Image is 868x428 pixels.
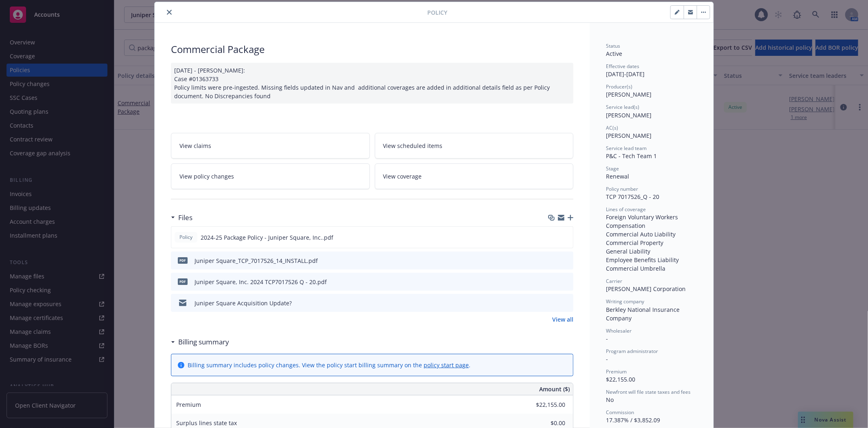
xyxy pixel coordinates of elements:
[178,234,194,241] span: Policy
[606,185,638,192] span: Policy number
[606,264,697,273] div: Commercial Umbrella
[176,419,237,427] span: Surplus lines state tax
[179,141,211,150] span: View claims
[606,396,614,404] span: No
[606,50,622,57] span: Active
[375,133,574,159] a: View scheduled items
[171,42,573,56] div: Commercial Package
[606,63,639,70] span: Effective dates
[606,152,657,160] span: P&C - Tech Team 1
[188,361,470,369] div: Billing summary includes policy changes. View the policy start billing summary on the .
[606,388,691,395] span: Newfront will file state taxes and fees
[517,399,570,411] input: 0.00
[171,133,370,159] a: View claims
[606,298,644,305] span: Writing company
[606,83,632,90] span: Producer(s)
[552,315,573,324] a: View all
[550,256,556,265] button: download file
[176,401,201,408] span: Premium
[606,42,620,49] span: Status
[606,111,652,119] span: [PERSON_NAME]
[563,299,570,307] button: preview file
[562,233,570,242] button: preview file
[606,124,618,131] span: AC(s)
[606,348,658,355] span: Program administrator
[424,361,469,369] a: policy start page
[606,132,652,139] span: [PERSON_NAME]
[606,247,697,256] div: General Liability
[195,299,292,307] div: Juniper Square Acquisition Update?
[195,278,327,286] div: Juniper Square, Inc. 2024 TCP7017526 Q - 20.pdf
[195,256,318,265] div: Juniper Square_TCP_7017526_14_INSTALL.pdf
[375,163,574,189] a: View coverage
[606,230,697,238] div: Commercial Auto Liability
[171,163,370,189] a: View policy changes
[171,63,573,104] div: [DATE] - [PERSON_NAME]: Case #01363733 Policy limits were pre-ingested. Missing fields updated in...
[606,193,659,201] span: TCP 7017526_Q - 20
[563,256,570,265] button: preview file
[550,278,556,286] button: download file
[606,278,622,285] span: Carrier
[549,233,556,242] button: download file
[606,327,632,334] span: Wholesaler
[606,63,697,78] div: [DATE] - [DATE]
[171,337,229,347] div: Billing summary
[606,90,652,98] span: [PERSON_NAME]
[606,104,639,110] span: Service lead(s)
[171,212,192,223] div: Files
[606,238,697,247] div: Commercial Property
[383,141,443,150] span: View scheduled items
[606,213,697,230] div: Foreign Voluntary Workers Compensation
[606,256,697,264] div: Employee Benefits Liability
[201,233,333,242] span: 2024-25 Package Policy - Juniper Square, Inc..pdf
[606,285,686,293] span: [PERSON_NAME] Corporation
[606,172,629,180] span: Renewal
[427,8,447,17] span: Policy
[178,278,188,285] span: pdf
[606,355,608,363] span: -
[539,385,570,393] span: Amount ($)
[178,337,229,347] h3: Billing summary
[606,306,681,322] span: Berkley National Insurance Company
[606,335,608,342] span: -
[606,375,635,383] span: $22,155.00
[550,299,556,307] button: download file
[164,7,174,17] button: close
[606,409,634,416] span: Commission
[179,172,234,181] span: View policy changes
[178,257,188,263] span: pdf
[563,278,570,286] button: preview file
[606,165,619,172] span: Stage
[606,145,647,152] span: Service lead team
[178,212,192,223] h3: Files
[383,172,422,181] span: View coverage
[606,368,627,375] span: Premium
[606,206,646,213] span: Lines of coverage
[606,416,660,424] span: 17.387% / $3,852.09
